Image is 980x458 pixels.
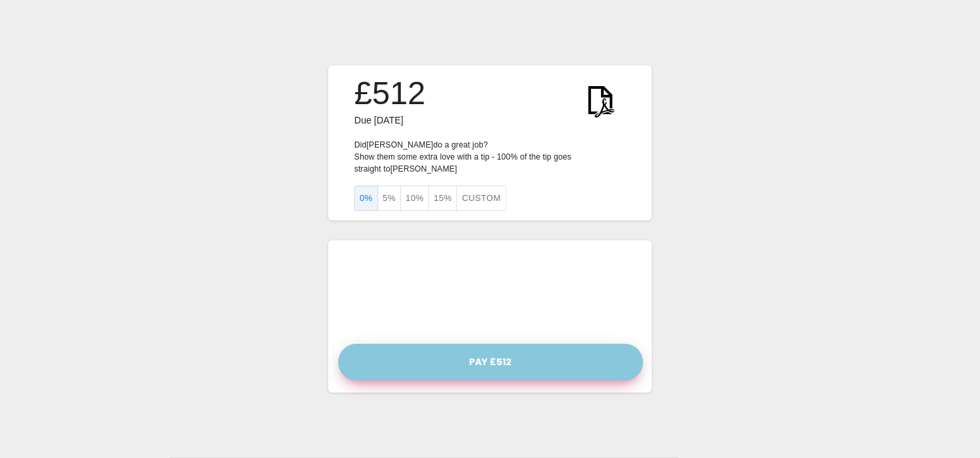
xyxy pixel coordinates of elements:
[428,186,457,212] button: 15%
[400,186,429,212] button: 10%
[354,115,404,126] span: Due [DATE]
[456,186,506,212] button: Custom
[338,344,643,381] button: Pay £512
[354,139,626,175] p: Did [PERSON_NAME] do a great job? Show them some extra love with a tip - 100% of the tip goes str...
[378,186,402,212] button: 5%
[354,75,426,112] h3: £512
[575,75,626,126] img: KWtEnYElUAjQEnRfPUW9W5ea6t5aBiGYRiGYRiGYRg1o9H4B2ScLFicwGxqAAAAAElFTkSuQmCC
[354,186,378,212] button: 0%
[335,247,645,334] iframe: Secure payment input frame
